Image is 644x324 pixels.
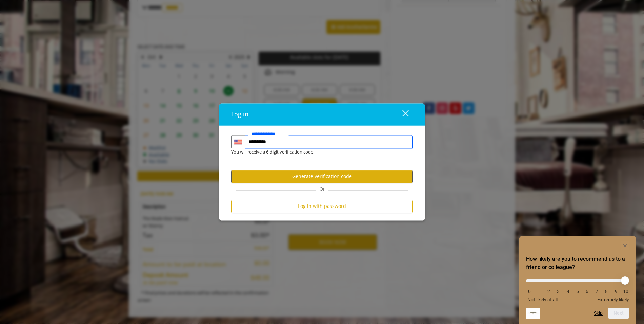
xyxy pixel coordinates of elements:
[594,310,603,316] button: Skip
[536,289,542,294] li: 1
[621,241,629,250] button: Hide survey
[526,255,629,271] h2: How likely are you to recommend us to a friend or colleague? Select an option from 0 to 10, with ...
[593,289,600,294] li: 7
[231,135,245,149] div: Country
[231,170,413,183] button: Generate verification code
[622,289,629,294] li: 10
[608,308,629,319] button: Next question
[526,274,629,302] div: How likely are you to recommend us to a friend or colleague? Select an option from 0 to 10, with ...
[527,297,558,302] span: Not likely at all
[231,110,248,119] span: Log in
[395,109,408,120] div: close dialog
[226,149,408,156] div: You will receive a 6-digit verification code.
[545,289,552,294] li: 2
[526,241,629,319] div: How likely are you to recommend us to a friend or colleague? Select an option from 0 to 10, with ...
[231,200,413,213] button: Log in with password
[584,289,590,294] li: 6
[597,297,629,302] span: Extremely likely
[603,289,610,294] li: 8
[613,289,620,294] li: 9
[316,186,328,192] span: Or
[574,289,581,294] li: 5
[390,107,413,121] button: close dialog
[555,289,562,294] li: 3
[526,289,533,294] li: 0
[565,289,571,294] li: 4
